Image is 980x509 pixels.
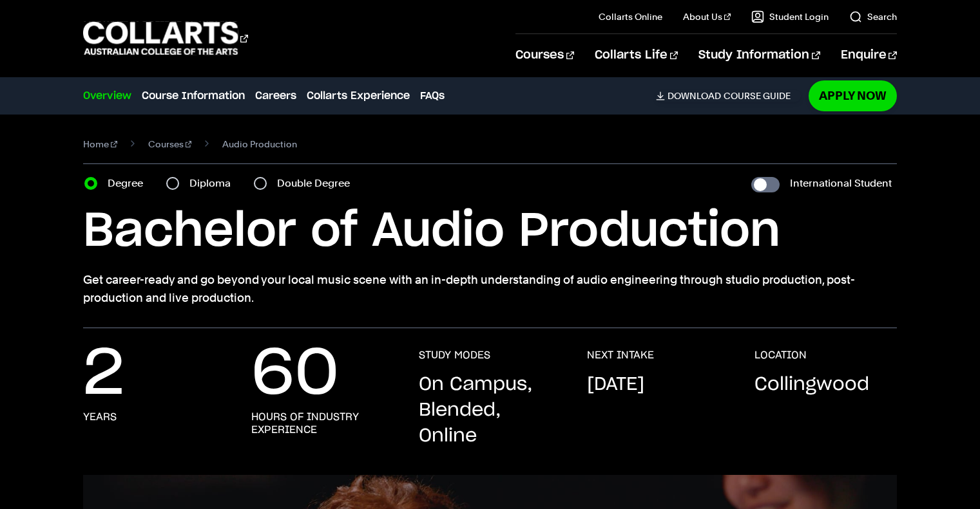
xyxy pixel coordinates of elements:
a: Courses [148,135,192,153]
a: Collarts Experience [307,88,410,104]
a: Student Login [751,10,829,23]
h3: STUDY MODES [419,349,490,362]
h3: LOCATION [754,349,807,362]
a: Collarts Online [599,10,662,23]
label: Diploma [189,174,238,192]
a: FAQs [420,88,445,104]
a: Enquire [841,34,897,77]
a: Home [83,135,117,153]
div: Go to homepage [83,20,248,57]
h3: NEXT INTAKE [587,349,654,362]
p: 2 [83,349,124,400]
a: Search [849,10,897,23]
h3: Hours of Industry Experience [251,411,393,436]
label: Degree [108,174,151,192]
a: About Us [683,10,731,23]
a: DownloadCourse Guide [656,90,801,102]
label: Double Degree [277,174,358,192]
a: Course Information [142,88,245,104]
a: Apply Now [809,80,897,111]
a: Collarts Life [595,34,678,77]
p: [DATE] [587,372,644,398]
a: Study Information [698,34,820,77]
a: Courses [515,34,574,77]
span: Download [668,90,721,102]
a: Careers [255,88,296,104]
p: Collingwood [754,372,869,398]
p: Get career-ready and go beyond your local music scene with an in-depth understanding of audio eng... [83,271,896,307]
p: On Campus, Blended, Online [419,372,561,449]
a: Overview [83,88,131,104]
span: Audio Production [222,135,297,153]
h1: Bachelor of Audio Production [83,203,896,261]
label: International Student [790,174,892,192]
p: 60 [251,349,339,400]
h3: Years [83,411,117,423]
